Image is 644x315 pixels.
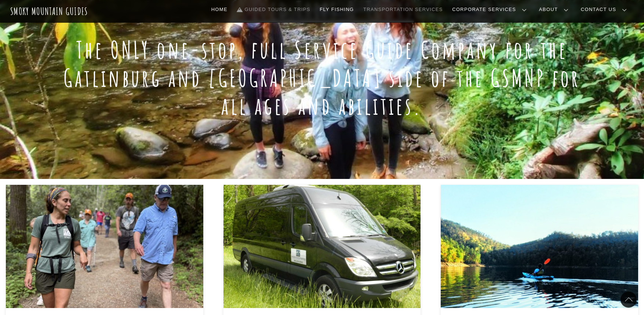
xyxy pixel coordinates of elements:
img: Small Group Day Tours [223,185,421,308]
a: Fly Fishing [317,2,357,17]
a: Corporate Services [449,2,532,17]
a: Transportation Services [360,2,445,17]
a: Contact Us [578,2,633,17]
a: Smoky Mountain Guides [10,5,88,17]
img: Flatwater Kayak Tours [441,185,638,308]
h1: The ONLY one-stop, full Service Guide Company for the Gatlinburg and [GEOGRAPHIC_DATA] side of th... [47,36,597,120]
img: Extraordinary Day HIkes [6,185,203,308]
a: Home [208,2,230,17]
a: About [536,2,574,17]
a: Guided Tours & Trips [234,2,313,17]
